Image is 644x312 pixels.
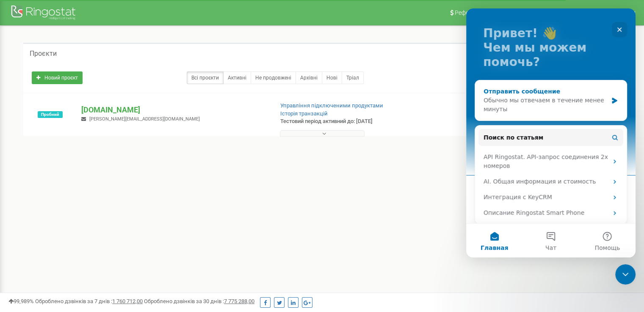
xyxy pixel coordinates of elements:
[224,298,254,304] u: 7 775 288,00
[280,118,416,126] p: Тестовий період активний до: [DATE]
[81,104,266,115] p: [DOMAIN_NAME]
[322,71,342,84] a: Нові
[8,298,34,304] span: 99,989%
[296,71,322,84] a: Архівні
[89,116,200,122] span: [PERSON_NAME][EMAIL_ADDRESS][DOMAIN_NAME]
[466,8,636,257] iframe: Intercom live chat
[144,298,254,304] span: Оброблено дзвінків за 30 днів :
[342,71,364,84] a: Тріал
[280,102,383,109] a: Управління підключеними продуктами
[251,71,296,84] a: Не продовжені
[615,264,636,285] iframe: Intercom live chat
[112,298,143,304] u: 1 760 712,00
[223,71,251,84] a: Активні
[455,9,517,16] span: Реферальна програма
[32,71,83,84] a: Новий проєкт
[187,71,224,84] a: Всі проєкти
[30,50,57,57] h5: Проєкти
[280,110,328,117] a: Історія транзакцій
[35,298,143,304] span: Оброблено дзвінків за 7 днів :
[38,111,63,118] span: Пробний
